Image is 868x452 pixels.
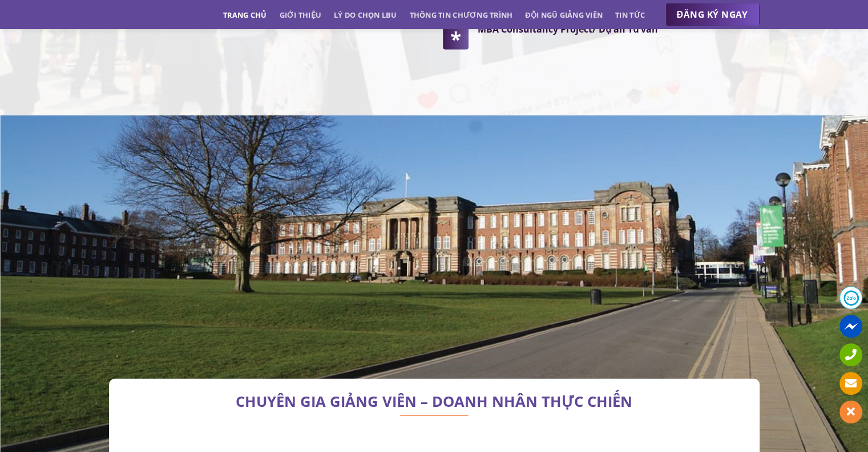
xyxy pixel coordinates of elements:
strong: MBA Consultancy Project/ Dự án Tư vấn [478,23,658,35]
img: line-lbu.jpg [400,415,469,417]
a: Giới thiệu [279,5,321,25]
h2: CHUYÊN GIA GIẢNG VIÊN – DOANH NHÂN THỰC CHIẾN [126,396,742,407]
a: Đội ngũ giảng viên [525,5,603,25]
a: Lý do chọn LBU [334,5,397,25]
a: Tin tức [615,5,645,25]
a: Trang chủ [223,5,267,25]
a: Thông tin chương trình [410,5,513,25]
span: ĐĂNG KÝ NGAY [677,7,748,22]
a: ĐĂNG KÝ NGAY [665,3,760,26]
